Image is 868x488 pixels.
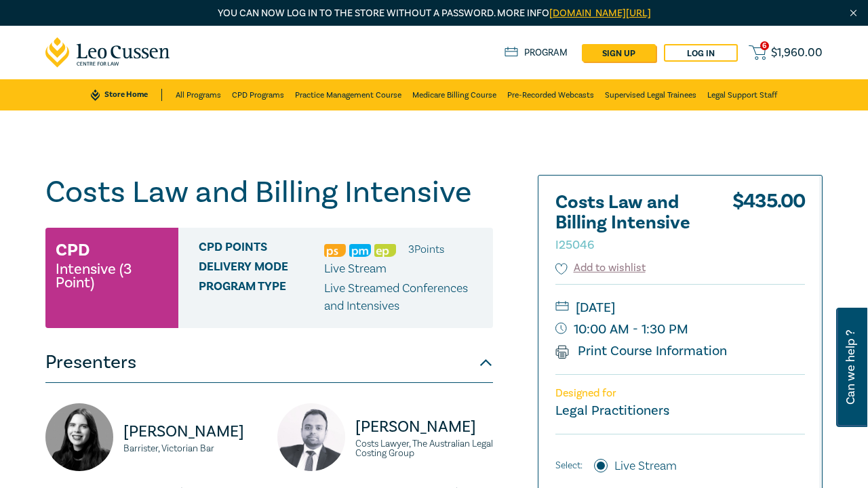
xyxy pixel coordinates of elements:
[355,416,493,438] p: [PERSON_NAME]
[555,297,805,319] small: [DATE]
[555,458,583,473] span: Select:
[324,280,483,315] p: Live Streamed Conferences and Intensives
[277,403,345,471] img: https://s3.ap-southeast-2.amazonaws.com/leo-cussen-store-production-content/Contacts/Andrew%20Cha...
[295,79,401,110] a: Practice Management Course
[507,79,594,110] a: Pre-Recorded Webcasts
[349,244,371,257] img: Practice Management & Business Skills
[555,192,705,253] h2: Costs Law and Billing Intensive
[707,79,777,110] a: Legal Support Staff
[549,7,651,20] a: [DOMAIN_NAME][URL]
[848,7,859,19] img: Close
[555,402,669,420] small: Legal Practitioners
[45,403,113,471] img: https://s3.ap-southeast-2.amazonaws.com/leo-cussen-store-production-content/Contacts/Annabelle%20...
[408,241,444,258] li: 3 Point s
[91,89,162,101] a: Store Home
[605,79,696,110] a: Supervised Legal Trainees
[614,457,677,475] label: Live Stream
[123,444,261,453] small: Barrister, Victorian Bar
[760,41,769,50] span: 6
[45,6,823,21] p: You can now log in to the store without a password. More info
[505,47,568,59] a: Program
[324,244,346,257] img: Professional Skills
[176,79,221,110] a: All Programs
[555,237,594,253] small: I25046
[56,262,168,289] small: Intensive (3 Point)
[56,238,90,262] h3: CPD
[199,260,324,278] span: Delivery Mode
[412,79,496,110] a: Medicare Billing Course
[664,44,738,62] a: Log in
[555,319,805,340] small: 10:00 AM - 1:30 PM
[555,342,727,360] a: Print Course Information
[771,47,823,59] span: $ 1,960.00
[555,260,646,276] button: Add to wishlist
[355,439,493,458] small: Costs Lawyer, The Australian Legal Costing Group
[45,342,493,383] button: Presenters
[199,241,324,258] span: CPD Points
[232,79,284,110] a: CPD Programs
[374,244,396,257] img: Ethics & Professional Responsibility
[555,387,805,400] p: Designed for
[45,175,493,210] h1: Costs Law and Billing Intensive
[199,280,324,315] span: Program type
[582,44,656,62] a: sign up
[324,261,387,277] span: Live Stream
[732,192,805,260] div: $ 435.00
[123,421,261,443] p: [PERSON_NAME]
[844,316,857,419] span: Can we help ?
